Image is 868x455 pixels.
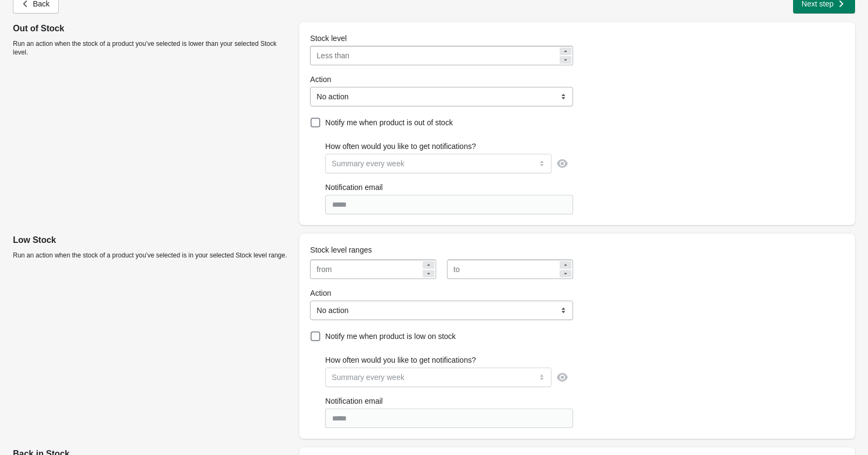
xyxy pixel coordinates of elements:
span: Notify me when product is low on stock [325,332,456,341]
span: Stock level [310,34,347,43]
span: How often would you like to get notifications? [325,142,476,151]
p: Run an action when the stock of a product you’ve selected is lower than your selected Stock level. [13,39,291,57]
span: Action [310,289,331,297]
span: How often would you like to get notifications? [325,356,476,364]
p: Low Stock [13,234,291,247]
p: Out of Stock [13,22,291,35]
span: Notification email [325,397,383,405]
div: Less than [316,49,349,62]
span: Action [310,75,331,84]
span: Notify me when product is out of stock [325,118,453,127]
div: Stock level ranges [299,236,573,255]
div: from [316,263,332,276]
span: Notification email [325,183,383,192]
p: Run an action when the stock of a product you’ve selected is in your selected Stock level range. [13,251,291,260]
div: to [453,263,460,276]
